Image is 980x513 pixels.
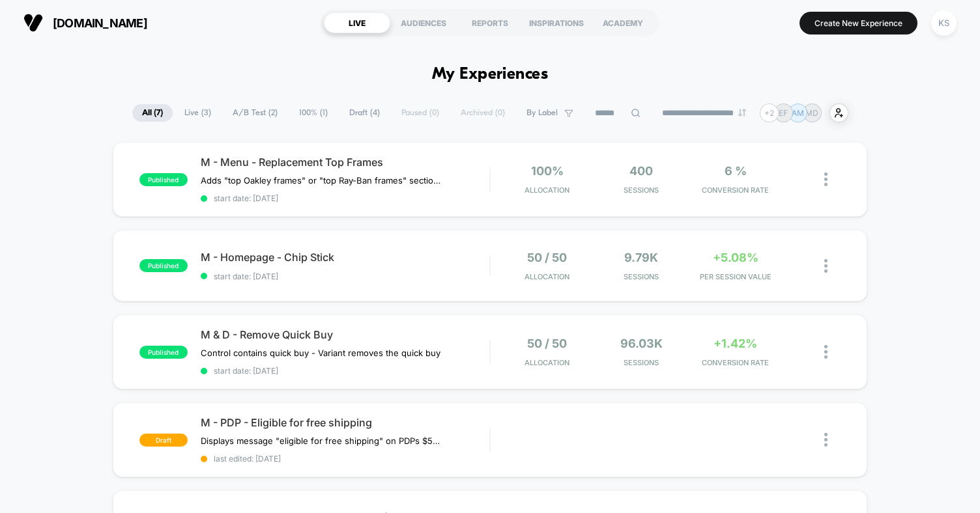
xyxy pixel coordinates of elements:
div: + 2 [760,104,779,122]
span: M - Homepage - Chip Stick [201,251,489,264]
span: Sessions [598,186,685,195]
div: REPORTS [457,12,523,33]
span: PER SESSION VALUE [691,272,779,281]
img: close [824,433,828,447]
span: 6 % [725,164,747,178]
img: Visually logo [23,13,43,33]
div: ACADEMY [590,12,656,33]
p: MD [805,108,818,118]
span: 50 / 50 [527,251,567,264]
button: Create New Experience [800,12,917,35]
span: published [139,173,188,186]
p: AM [792,108,804,118]
span: M & D - Remove Quick Buy [201,328,489,341]
span: 100% ( 1 ) [289,104,338,122]
div: INSPIRATIONS [523,12,590,33]
span: +1.42% [713,337,757,350]
img: close [824,259,828,273]
span: Allocation [525,272,569,281]
span: Allocation [525,186,569,195]
span: CONVERSION RATE [691,358,779,367]
p: EF [779,108,788,118]
span: M - PDP - Eligible for free shipping [201,416,489,429]
span: All ( 7 ) [132,104,173,122]
span: last edited: [DATE] [201,454,489,464]
span: start date: [DATE] [201,193,489,203]
span: draft [139,434,188,447]
span: Displays message "eligible for free shipping" on PDPs $50+, [GEOGRAPHIC_DATA] only. [201,436,442,446]
span: By Label [526,108,558,118]
h1: My Experiences [432,65,549,84]
span: Control contains quick buy - Variant removes the quick buy [201,348,440,358]
div: KS [931,10,957,36]
span: Live ( 3 ) [175,104,221,122]
span: M - Menu - Replacement Top Frames [201,156,489,169]
span: Sessions [598,358,685,367]
button: KS [927,10,960,36]
span: CONVERSION RATE [691,186,779,195]
span: 96.03k [620,337,663,350]
span: published [139,259,188,272]
span: 50 / 50 [527,337,567,350]
span: 400 [629,164,653,178]
span: 9.79k [624,251,658,264]
span: Adds "top Oakley frames" or "top Ray-Ban frames" section to replacement lenses for Oakley and Ray... [201,175,442,186]
div: AUDIENCES [390,12,457,33]
span: Draft ( 4 ) [339,104,390,122]
span: start date: [DATE] [201,271,489,281]
span: A/B Test ( 2 ) [223,104,287,122]
span: 100% [531,164,564,178]
span: [DOMAIN_NAME] [53,16,147,30]
span: start date: [DATE] [201,366,489,376]
span: Allocation [525,358,569,367]
span: +5.08% [713,251,758,264]
button: [DOMAIN_NAME] [20,12,151,33]
img: close [824,173,828,186]
span: published [139,346,188,359]
div: LIVE [324,12,390,33]
span: Sessions [598,272,685,281]
img: end [738,109,746,117]
img: close [824,345,828,359]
